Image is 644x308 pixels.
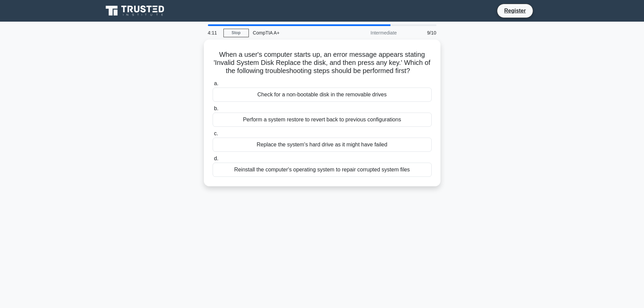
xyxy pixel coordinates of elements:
[204,26,223,40] div: 4:11
[214,80,218,86] span: a.
[213,88,432,102] div: Check for a non-bootable disk in the removable drives
[500,6,530,15] a: Register
[401,26,440,40] div: 9/10
[213,138,432,152] div: Replace the system's hard drive as it might have failed
[214,131,218,136] span: c.
[213,163,432,177] div: Reinstall the computer's operating system to repair corrupted system files
[214,156,218,161] span: d.
[213,113,432,127] div: Perform a system restore to revert back to previous configurations
[342,26,401,40] div: Intermediate
[214,105,218,111] span: b.
[212,50,432,75] h5: When a user's computer starts up, an error message appears stating 'Invalid System Disk Replace t...
[249,26,342,40] div: CompTIA A+
[223,29,249,37] a: Stop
